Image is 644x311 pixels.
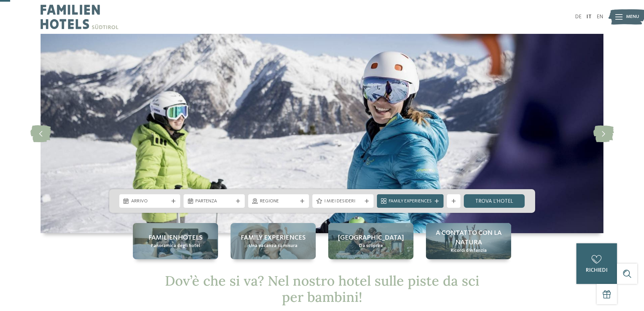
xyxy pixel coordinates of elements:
a: Hotel sulle piste da sci per bambini: divertimento senza confini Familienhotels Panoramica degli ... [133,223,218,259]
span: Menu [626,14,639,20]
span: richiedi [586,268,607,273]
a: trova l’hotel [464,194,525,208]
span: Regione [260,198,297,205]
a: IT [587,14,592,20]
a: Hotel sulle piste da sci per bambini: divertimento senza confini A contatto con la natura Ricordi... [426,223,511,259]
span: Ricordi d’infanzia [451,247,487,254]
a: DE [575,14,581,20]
a: Hotel sulle piste da sci per bambini: divertimento senza confini [GEOGRAPHIC_DATA] Da scoprire [328,223,413,259]
a: richiedi [576,243,617,284]
span: Partenza [195,198,233,205]
a: EN [597,14,603,20]
span: I miei desideri [324,198,362,205]
span: [GEOGRAPHIC_DATA] [338,233,404,243]
span: Una vacanza su misura [249,243,297,249]
span: Family Experiences [389,198,432,205]
span: Family experiences [241,233,306,243]
span: Dov’è che si va? Nel nostro hotel sulle piste da sci per bambini! [165,272,479,306]
span: A contatto con la natura [433,228,504,247]
span: Panoramica degli hotel [151,243,200,249]
span: Da scoprire [359,243,383,249]
a: Hotel sulle piste da sci per bambini: divertimento senza confini Family experiences Una vacanza s... [231,223,316,259]
span: Arrivo [131,198,169,205]
span: Familienhotels [148,233,202,243]
img: Hotel sulle piste da sci per bambini: divertimento senza confini [41,34,603,233]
